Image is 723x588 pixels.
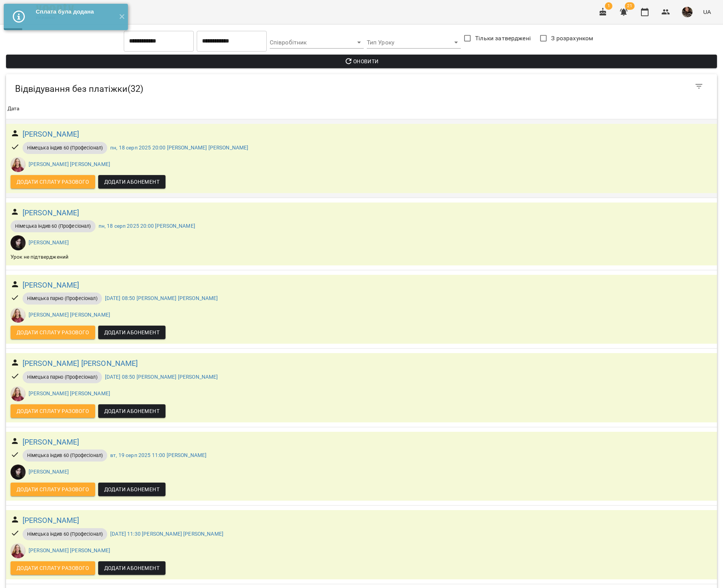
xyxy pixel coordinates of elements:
[105,374,218,380] a: [DATE] 08:50 [PERSON_NAME] [PERSON_NAME]
[29,390,110,396] a: [PERSON_NAME] [PERSON_NAME]
[11,404,95,418] button: Додати сплату разового
[9,252,70,262] div: Урок не підтверджений
[8,104,20,113] div: Дата
[11,223,96,230] span: Німецька індив 60 (Професіонал)
[23,452,108,459] span: Німецька індив 60 (Професіонал)
[98,175,166,189] button: Додати Абонемент
[17,328,89,337] span: Додати сплату разового
[110,531,223,537] a: [DATE] 11:30 [PERSON_NAME] [PERSON_NAME]
[110,145,248,151] a: пн, 18 серп 2025 20:00 [PERSON_NAME] [PERSON_NAME]
[605,2,612,10] span: 1
[11,543,26,558] img: Мокієвець Альона Вікторівна
[23,207,79,219] a: [PERSON_NAME]
[98,561,166,575] button: Додати Абонемент
[23,295,102,302] span: Німецька парно (Професіонал)
[104,564,159,573] span: Додати Абонемент
[475,34,531,43] span: Тільки затверджені
[23,436,79,448] a: [PERSON_NAME]
[11,483,95,496] button: Додати сплату разового
[12,57,711,66] span: Оновити
[11,308,26,323] img: Мокієвець Альона Вікторівна
[110,452,207,458] a: вт, 19 серп 2025 11:00 [PERSON_NAME]
[104,177,159,186] span: Додати Абонемент
[6,74,717,98] div: Table Toolbar
[8,104,715,113] span: Дата
[104,485,159,494] span: Додати Абонемент
[29,547,110,553] a: [PERSON_NAME] [PERSON_NAME]
[99,223,195,229] a: пн, 18 серп 2025 20:00 [PERSON_NAME]
[15,83,417,95] h5: Відвідування без платіжки ( 32 )
[105,295,218,301] a: [DATE] 08:50 [PERSON_NAME] [PERSON_NAME]
[6,55,717,68] button: Оновити
[23,531,108,538] span: Німецька індив 60 (Професіонал)
[625,2,635,10] span: 21
[11,326,95,339] button: Додати сплату разового
[23,145,108,151] span: Німецька індив 60 (Професіонал)
[104,328,159,337] span: Додати Абонемент
[8,104,20,113] div: Sort
[682,7,693,17] img: 50c54b37278f070f9d74a627e50a0a9b.jpg
[11,157,26,172] img: Мокієвець Альона Вікторівна
[11,465,26,480] img: Луцюк Александра Андріївна
[11,235,26,250] img: Луцюк Александра Андріївна
[29,469,69,475] a: [PERSON_NAME]
[17,407,89,416] span: Додати сплату разового
[17,564,89,573] span: Додати сплату разового
[98,483,166,496] button: Додати Абонемент
[23,279,79,291] a: [PERSON_NAME]
[11,175,95,189] button: Додати сплату разового
[11,386,26,401] img: Мокієвець Альона Вікторівна
[23,515,79,526] a: [PERSON_NAME]
[29,161,110,167] a: [PERSON_NAME] [PERSON_NAME]
[29,239,69,245] a: [PERSON_NAME]
[36,8,113,16] div: Сплата була додана
[17,485,89,494] span: Додати сплату разового
[98,404,166,418] button: Додати Абонемент
[703,8,711,16] span: UA
[104,407,159,416] span: Додати Абонемент
[551,34,593,43] span: З розрахунком
[98,326,166,339] button: Додати Абонемент
[23,374,102,381] span: Німецька парно (Професіонал)
[23,358,138,369] a: [PERSON_NAME] [PERSON_NAME]
[23,128,79,140] a: [PERSON_NAME]
[690,77,708,95] button: Фільтр
[700,5,714,19] button: UA
[29,312,110,318] a: [PERSON_NAME] [PERSON_NAME]
[11,561,95,575] button: Додати сплату разового
[17,177,89,186] span: Додати сплату разового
